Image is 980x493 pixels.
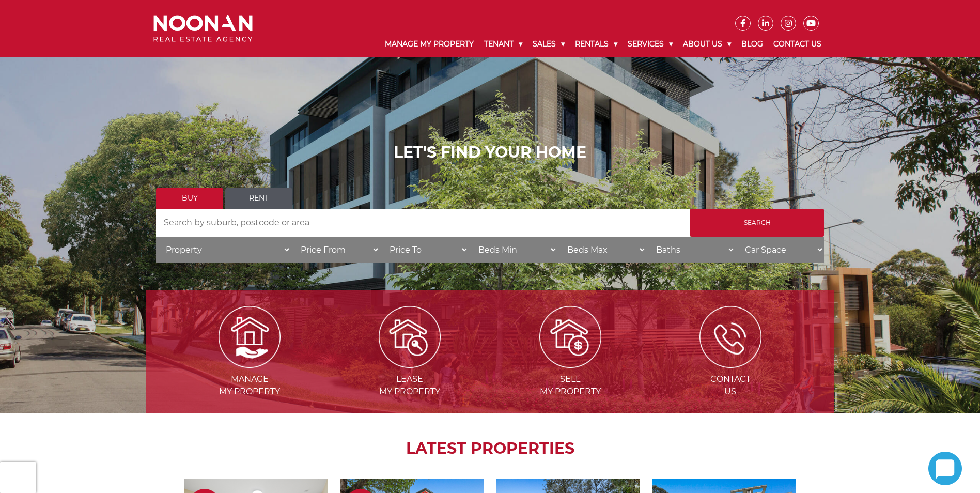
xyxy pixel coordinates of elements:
a: Sellmy Property [491,331,649,396]
a: Rent [225,188,292,209]
a: Manage My Property [380,31,479,57]
a: ContactUs [651,331,810,396]
input: Search by suburb, postcode or area [156,209,690,237]
img: Lease my property [379,306,441,368]
h1: LET'S FIND YOUR HOME [156,143,824,162]
span: Lease my Property [331,373,489,398]
img: Sell my property [539,306,601,368]
a: Contact Us [768,31,827,57]
a: Blog [736,31,768,57]
a: Sales [527,31,570,57]
input: Search [690,209,824,237]
a: Leasemy Property [331,331,489,396]
img: Manage my Property [219,306,281,368]
img: Noonan Real Estate Agency [153,15,253,42]
span: Contact Us [651,373,810,398]
a: Buy [156,188,223,209]
img: ICONS [699,306,761,368]
h2: LATEST PROPERTIES [172,439,808,458]
a: About Us [678,31,736,57]
a: Services [623,31,678,57]
a: Rentals [570,31,623,57]
span: Sell my Property [491,373,649,398]
a: Managemy Property [170,331,329,396]
span: Manage my Property [170,373,329,398]
a: Tenant [479,31,527,57]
